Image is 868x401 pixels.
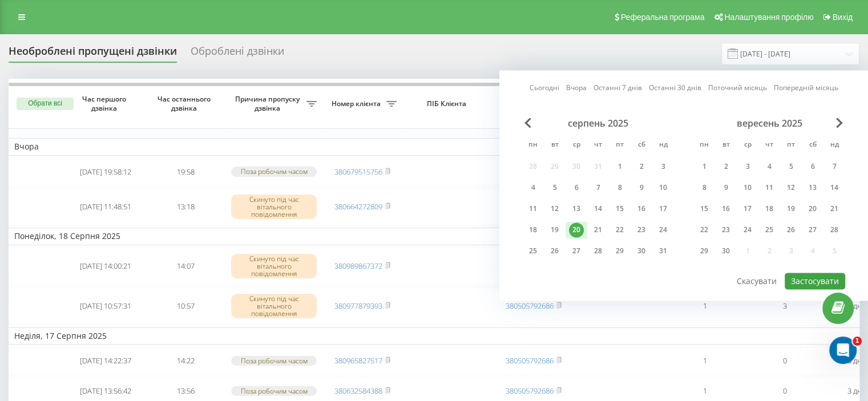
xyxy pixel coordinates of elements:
[75,95,136,112] span: Час першого дзвінка
[745,287,825,325] td: 3
[827,159,842,174] div: 7
[334,167,382,177] a: 380679515756
[609,158,631,175] div: пт 1 серп 2025 р.
[334,261,382,271] a: 380989867372
[526,180,540,195] div: 4
[634,222,649,237] div: 23
[146,347,225,375] td: 14:22
[544,221,566,238] div: вт 19 серп 2025 р.
[66,188,146,226] td: [DATE] 11:48:51
[612,244,627,258] div: 29
[737,158,758,175] div: ср 3 вер 2025 р.
[656,244,671,258] div: 31
[334,301,382,311] a: 380977879393
[724,13,813,22] span: Налаштування профілю
[146,248,225,285] td: 14:07
[591,244,605,258] div: 28
[634,159,649,174] div: 2
[715,221,737,238] div: вт 23 вер 2025 р.
[827,222,842,237] div: 28
[823,200,845,217] div: нд 21 вер 2025 р.
[328,99,386,108] span: Номер клієнта
[231,386,317,396] div: Поза робочим часом
[652,200,674,217] div: нд 17 серп 2025 р.
[612,159,627,174] div: 1
[506,301,554,311] a: 380505792686
[652,179,674,196] div: нд 10 серп 2025 р.
[524,118,531,128] span: Previous Month
[544,242,566,260] div: вт 26 серп 2025 р.
[665,287,745,325] td: 1
[612,201,627,216] div: 15
[715,200,737,217] div: вт 16 вер 2025 р.
[740,180,755,195] div: 10
[569,180,584,195] div: 6
[591,201,605,216] div: 14
[566,179,587,196] div: ср 6 серп 2025 р.
[530,83,559,94] a: Сьогодні
[522,179,544,196] div: пн 4 серп 2025 р.
[547,180,562,195] div: 5
[739,137,756,154] abbr: середа
[730,273,783,289] button: Скасувати
[853,337,862,346] span: 1
[780,179,802,196] div: пт 12 вер 2025 р.
[805,201,820,216] div: 20
[829,337,857,364] iframe: Intercom live chat
[66,287,146,325] td: [DATE] 10:57:31
[334,355,382,366] a: 380965827517
[708,83,767,94] a: Поточний місяць
[696,137,713,154] abbr: понеділок
[155,95,216,112] span: Час останнього дзвінка
[146,158,225,186] td: 19:58
[633,137,650,154] abbr: субота
[9,45,177,63] div: Необроблені пропущені дзвінки
[594,83,642,94] a: Останні 7 днів
[587,179,609,196] div: чт 7 серп 2025 р.
[611,137,628,154] abbr: п’ятниця
[566,83,587,94] a: Вчора
[827,180,842,195] div: 14
[697,222,712,237] div: 22
[17,98,74,110] button: Обрати всі
[782,137,800,154] abbr: п’ятниця
[780,200,802,217] div: пт 19 вер 2025 р.
[568,137,585,154] abbr: середа
[758,158,780,175] div: чт 4 вер 2025 р.
[66,158,146,186] td: [DATE] 19:58:12
[231,167,317,176] div: Поза робочим часом
[566,242,587,260] div: ср 27 серп 2025 р.
[591,222,605,237] div: 21
[526,222,540,237] div: 18
[715,158,737,175] div: вт 2 вер 2025 р.
[631,221,652,238] div: сб 23 серп 2025 р.
[737,200,758,217] div: ср 17 вер 2025 р.
[231,195,317,220] div: Скинуто під час вітального повідомлення
[522,118,674,129] div: серпень 2025
[745,347,825,375] td: 0
[833,13,853,22] span: Вихід
[587,242,609,260] div: чт 28 серп 2025 р.
[587,200,609,217] div: чт 14 серп 2025 р.
[697,244,712,258] div: 29
[693,200,715,217] div: пн 15 вер 2025 р.
[634,180,649,195] div: 9
[569,201,584,216] div: 13
[836,118,843,128] span: Next Month
[697,180,712,195] div: 8
[609,179,631,196] div: пт 8 серп 2025 р.
[780,221,802,238] div: пт 26 вер 2025 р.
[631,158,652,175] div: сб 2 серп 2025 р.
[762,180,777,195] div: 11
[693,118,845,129] div: вересень 2025
[334,201,382,212] a: 380664272809
[784,222,798,237] div: 26
[146,188,225,226] td: 13:18
[526,201,540,216] div: 11
[231,254,317,279] div: Скинуто під час вітального повідомлення
[802,179,823,196] div: сб 13 вер 2025 р.
[656,201,671,216] div: 17
[693,242,715,260] div: пн 29 вер 2025 р.
[715,179,737,196] div: вт 9 вер 2025 р.
[609,242,631,260] div: пт 29 серп 2025 р.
